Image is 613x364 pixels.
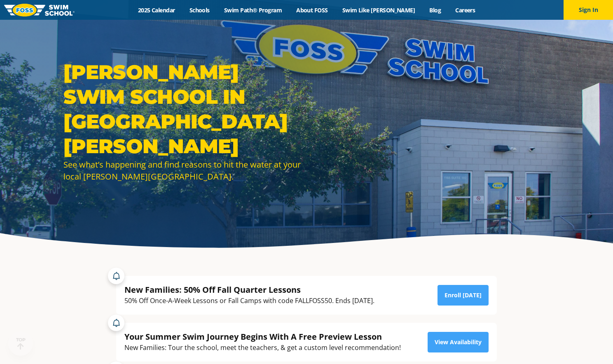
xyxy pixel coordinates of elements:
[217,6,289,14] a: Swim Path® Program
[124,295,374,306] div: 50% Off Once-A-Week Lessons or Fall Camps with code FALLFOSS50. Ends [DATE].
[124,342,401,353] div: New Families: Tour the school, meet the teachers, & get a custom level recommendation!
[428,332,489,352] a: View Availability
[335,6,422,14] a: Swim Like [PERSON_NAME]
[124,331,401,342] div: Your Summer Swim Journey Begins With A Free Preview Lesson
[438,285,489,306] a: Enroll [DATE]
[448,6,482,14] a: Careers
[16,337,26,350] div: TOP
[131,6,182,14] a: 2025 Calendar
[4,4,75,16] img: FOSS Swim School Logo
[63,60,302,159] h1: [PERSON_NAME] Swim School in [GEOGRAPHIC_DATA][PERSON_NAME]
[422,6,448,14] a: Blog
[63,159,302,182] div: See what’s happening and find reasons to hit the water at your local [PERSON_NAME][GEOGRAPHIC_DATA].
[182,6,217,14] a: Schools
[289,6,335,14] a: About FOSS
[124,284,374,295] div: New Families: 50% Off Fall Quarter Lessons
